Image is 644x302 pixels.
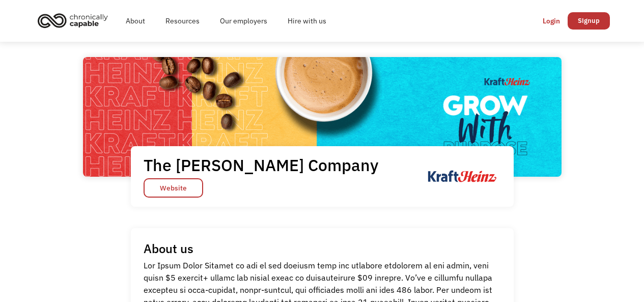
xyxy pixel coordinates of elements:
h1: About us [144,241,193,256]
a: home [35,9,116,32]
a: Hire with us [277,5,337,37]
a: About [116,5,155,37]
a: Signup [568,12,610,30]
img: Chronically Capable logo [35,9,111,32]
a: Our employers [210,5,277,37]
h1: The [PERSON_NAME] Company [144,155,378,175]
a: Website [144,178,203,198]
a: Resources [155,5,210,37]
a: Login [535,12,568,30]
div: Login [543,15,560,27]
